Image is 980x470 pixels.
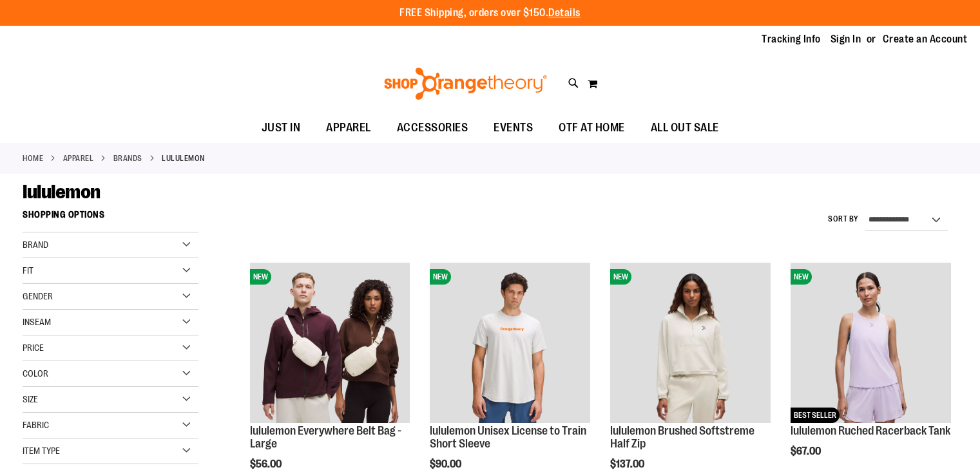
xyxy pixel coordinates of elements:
label: Sort By [828,214,859,225]
a: lululemon Unisex License to Train Short SleeveNEW [430,263,590,425]
span: Size [23,394,38,404]
img: lululemon Brushed Softstreme Half Zip [610,263,771,423]
div: Inseam [23,310,198,335]
span: Item Type [23,446,60,456]
span: JUST IN [262,113,301,142]
a: lululemon Everywhere Belt Bag - Large [250,424,401,450]
span: EVENTS [494,113,533,142]
div: Brand [23,232,198,258]
a: Home [23,153,43,164]
div: Gender [23,284,198,310]
span: $137.00 [610,458,646,470]
span: NEW [430,269,451,285]
strong: lululemon [162,153,205,164]
img: lululemon Everywhere Belt Bag - Large [250,263,410,423]
span: Fit [23,265,34,276]
span: ACCESSORIES [397,113,468,142]
a: APPAREL [63,153,94,164]
span: Inseam [23,317,51,327]
span: BEST SELLER [791,408,840,423]
a: lululemon Ruched Racerback Tank [791,424,950,437]
span: ALL OUT SALE [651,113,719,142]
a: Sign In [831,32,861,46]
a: lululemon Brushed Softstreme Half ZipNEW [610,263,771,425]
span: OTF AT HOME [559,113,625,142]
span: lululemon [23,181,101,203]
span: $67.00 [791,446,823,457]
a: Tracking Info [762,32,821,46]
img: Shop Orangetheory [382,68,549,100]
div: Color [23,361,198,387]
a: Create an Account [883,32,968,46]
span: Price [23,343,44,353]
a: lululemon Unisex License to Train Short Sleeve [430,424,586,450]
img: lululemon Ruched Racerback Tank [791,263,951,423]
span: Color [23,368,48,379]
span: NEW [250,269,271,285]
a: Details [548,7,581,19]
span: Fabric [23,420,49,430]
a: BRANDS [113,153,142,164]
div: Item Type [23,438,198,464]
span: $56.00 [250,458,283,470]
span: Brand [23,240,48,250]
span: $90.00 [430,458,463,470]
span: NEW [791,269,812,285]
strong: Shopping Options [23,203,198,232]
a: lululemon Ruched Racerback TankNEWBEST SELLER [791,263,951,425]
a: lululemon Brushed Softstreme Half Zip [610,424,754,450]
img: lululemon Unisex License to Train Short Sleeve [430,263,590,423]
div: Fit [23,258,198,284]
div: Price [23,335,198,361]
span: Gender [23,291,53,301]
div: Fabric [23,413,198,438]
div: Size [23,387,198,413]
a: lululemon Everywhere Belt Bag - LargeNEW [250,263,410,425]
span: NEW [610,269,631,285]
span: APPAREL [326,113,371,142]
p: FREE Shipping, orders over $150. [399,6,581,21]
